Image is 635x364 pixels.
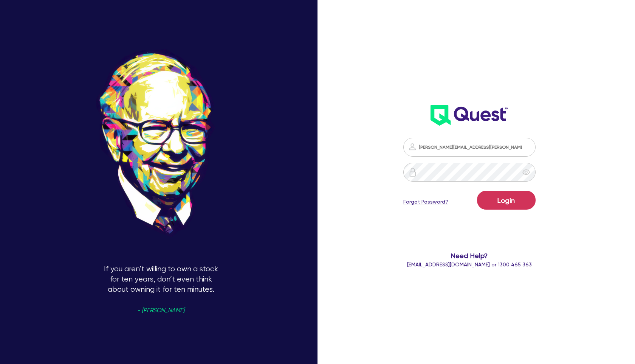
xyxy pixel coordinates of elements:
img: icon-password [408,142,417,151]
a: [EMAIL_ADDRESS][DOMAIN_NAME] [407,261,490,268]
span: - [PERSON_NAME] [137,308,184,313]
span: eye [522,168,530,176]
img: icon-password [408,168,417,177]
span: Need Help? [386,250,553,261]
a: Forgot Password? [403,198,448,206]
span: or 1300 465 363 [407,261,532,268]
input: Email address [403,138,536,157]
img: wH2k97JdezQIQAAAABJRU5ErkJggg== [431,105,508,126]
button: Login [477,191,536,210]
